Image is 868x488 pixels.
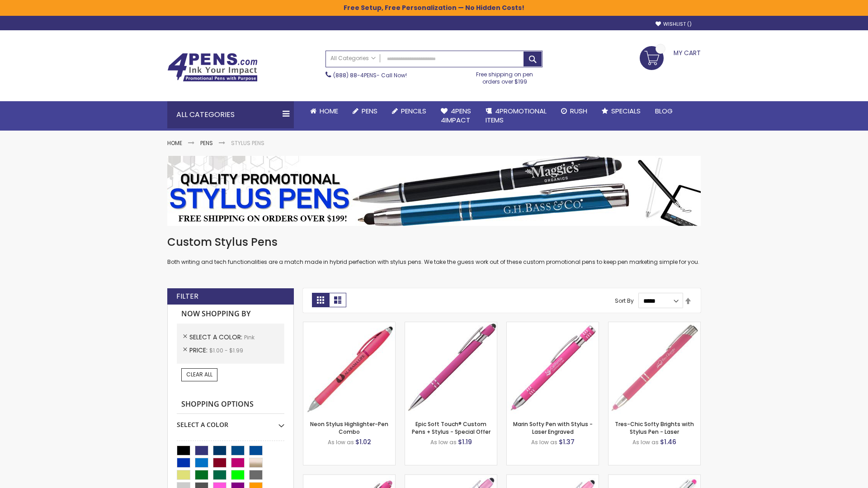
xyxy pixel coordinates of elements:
[507,474,599,482] a: Ellipse Stylus Pen - ColorJet-Pink
[405,474,497,482] a: Ellipse Stylus Pen - LaserMax-Pink
[656,21,692,28] a: Wishlist
[312,293,329,307] strong: Grid
[513,420,593,435] a: Marin Softy Pen with Stylus - Laser Engraved
[412,420,491,435] a: Epic Soft Touch® Custom Pens + Stylus - Special Offer
[570,106,587,116] span: Rush
[401,106,426,116] span: Pencils
[181,368,217,381] a: Clear All
[660,437,676,446] span: $1.46
[478,101,554,131] a: 4PROMOTIONALITEMS
[554,101,594,121] a: Rush
[430,438,457,446] span: As low as
[559,437,575,446] span: $1.37
[177,395,284,414] strong: Shopping Options
[167,139,182,147] a: Home
[355,437,371,446] span: $1.02
[200,139,213,147] a: Pens
[167,235,701,266] div: Both writing and tech functionalities are a match made in hybrid perfection with stylus pens. We ...
[531,438,557,446] span: As low as
[345,101,385,121] a: Pens
[648,101,680,121] a: Blog
[189,346,209,355] span: Price
[303,322,395,414] img: Neon Stylus Highlighter-Pen Combo-Pink
[405,322,497,329] a: 4P-MS8B-Pink
[362,106,377,116] span: Pens
[507,322,599,329] a: Marin Softy Pen with Stylus - Laser Engraved-Pink
[328,438,354,446] span: As low as
[320,106,338,116] span: Home
[326,51,380,66] a: All Categories
[176,291,198,301] strong: Filter
[632,438,659,446] span: As low as
[231,139,264,147] strong: Stylus Pens
[609,322,700,414] img: Tres-Chic Softy Brights with Stylus Pen - Laser-Pink
[467,67,543,85] div: Free shipping on pen orders over $199
[611,106,641,116] span: Specials
[167,235,701,249] h1: Custom Stylus Pens
[441,106,471,125] span: 4Pens 4impact
[177,414,284,429] div: Select A Color
[458,437,472,446] span: $1.19
[303,474,395,482] a: Ellipse Softy Brights with Stylus Pen - Laser-Pink
[434,101,478,131] a: 4Pens4impact
[167,156,701,226] img: Stylus Pens
[333,71,377,79] a: (888) 88-4PENS
[209,347,243,354] span: $1.00 - $1.99
[186,371,212,378] span: Clear All
[189,333,244,342] span: Select A Color
[303,322,395,329] a: Neon Stylus Highlighter-Pen Combo-Pink
[177,305,284,324] strong: Now Shopping by
[594,101,648,121] a: Specials
[333,71,407,79] span: - Call Now!
[244,333,255,341] span: Pink
[310,420,388,435] a: Neon Stylus Highlighter-Pen Combo
[167,53,258,82] img: 4Pens Custom Pens and Promotional Products
[405,322,497,414] img: 4P-MS8B-Pink
[615,420,694,435] a: Tres-Chic Softy Brights with Stylus Pen - Laser
[507,322,599,414] img: Marin Softy Pen with Stylus - Laser Engraved-Pink
[615,297,634,305] label: Sort By
[330,55,376,62] span: All Categories
[655,106,673,116] span: Blog
[303,101,345,121] a: Home
[486,106,547,125] span: 4PROMOTIONAL ITEMS
[609,474,700,482] a: Tres-Chic Softy with Stylus Top Pen - ColorJet-Pink
[167,101,294,128] div: All Categories
[385,101,434,121] a: Pencils
[609,322,700,329] a: Tres-Chic Softy Brights with Stylus Pen - Laser-Pink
